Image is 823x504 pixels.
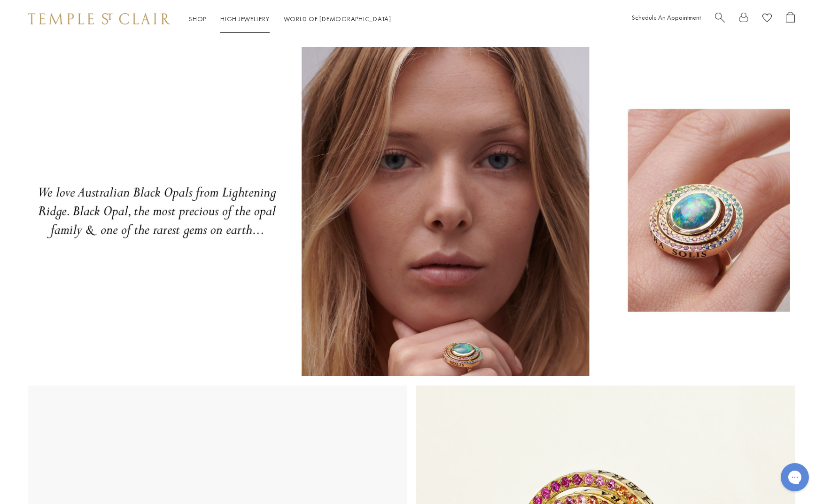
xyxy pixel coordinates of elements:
nav: Main navigation [189,13,391,25]
a: High JewelleryHigh Jewellery [220,15,270,23]
a: Schedule An Appointment [632,13,701,22]
a: Open Shopping Bag [786,12,795,26]
img: Temple St. Clair [28,13,170,24]
a: Search [715,12,725,26]
iframe: Gorgias live chat messenger [776,460,814,495]
a: World of [DEMOGRAPHIC_DATA]World of [DEMOGRAPHIC_DATA] [284,15,391,23]
a: ShopShop [189,15,206,23]
a: View Wishlist [762,12,772,26]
